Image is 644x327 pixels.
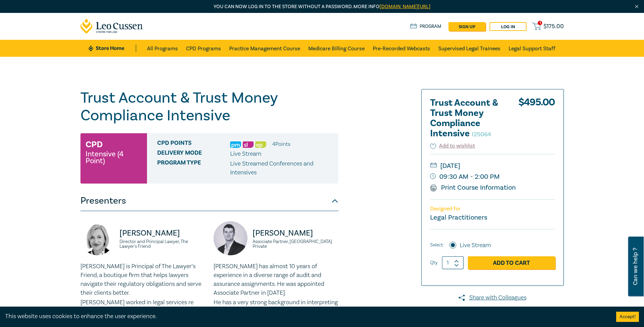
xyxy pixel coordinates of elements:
[438,40,500,57] a: Supervised Legal Trainees
[243,141,254,148] img: Substantive Law
[157,159,230,177] span: Program type
[472,131,491,138] small: I25064
[460,241,491,250] label: Live Stream
[634,4,640,10] img: Close
[272,140,290,149] li: 4 Point s
[430,213,487,222] small: Legal Practitioners
[80,191,338,211] button: Presenters
[430,183,516,192] a: Print Course Information
[380,3,430,10] a: [DOMAIN_NAME][URL]
[5,312,606,321] div: This website uses cookies to enhance the user experience.
[253,228,338,239] p: [PERSON_NAME]
[255,141,266,148] img: Ethics & Professional Responsibility
[430,160,555,171] small: [DATE]
[86,151,142,164] small: Intensive (4 Point)
[157,150,230,158] span: Delivery Mode
[616,312,639,322] button: Accept cookies
[80,262,205,297] p: [PERSON_NAME] is Principal of The Lawyer’s Friend, a boutique firm that helps lawyers navigate th...
[430,171,555,182] small: 09:30 AM - 2:00 PM
[518,98,555,142] div: $ 495.00
[119,228,205,239] p: [PERSON_NAME]
[468,256,555,269] a: Add to Cart
[632,241,639,292] span: Can we help ?
[442,256,464,269] input: 1
[448,22,485,31] a: sign up
[430,142,475,150] button: Add to wishlist
[147,40,178,57] a: All Programs
[509,40,555,57] a: Legal Support Staff
[229,40,300,57] a: Practice Management Course
[430,206,555,212] p: Designed for
[253,239,338,249] small: Associate Partner, [GEOGRAPHIC_DATA] Private
[157,140,230,149] span: CPD Points
[230,141,241,148] img: Practice Management & Business Skills
[544,23,564,30] span: $ 175.00
[214,221,247,255] img: https://s3.ap-southeast-2.amazonaws.com/leo-cussen-store-production-content/Contacts/Alex%20Young...
[373,40,430,57] a: Pre-Recorded Webcasts
[430,241,444,249] span: Select:
[89,45,136,52] a: Store Home
[410,23,442,30] a: Program
[230,150,261,158] span: Live Stream
[430,259,438,266] label: Qty
[214,298,338,307] p: He has a very strong background in interpreting
[119,239,205,249] small: Director and Principal Lawyer, The Lawyer's Friend
[80,89,338,124] h1: Trust Account & Trust Money Compliance Intensive
[80,298,205,307] p: [PERSON_NAME] worked in legal services re
[430,98,505,139] h2: Trust Account & Trust Money Compliance Intensive
[308,40,365,57] a: Medicare Billing Course
[86,138,103,151] h3: CPD
[186,40,221,57] a: CPD Programs
[230,159,333,177] p: Live Streamed Conferences and Intensives
[538,21,542,25] span: 1
[490,22,527,31] a: Log in
[80,221,114,255] img: https://s3.ap-southeast-2.amazonaws.com/leo-cussen-store-production-content/Contacts/Jennie%20Pak...
[80,3,564,11] p: You can now log in to the store without a password. More info
[421,293,564,302] a: Share with Colleagues
[214,262,338,297] p: [PERSON_NAME] has almost 10 years of experience in a diverse range of audit and assurance assignm...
